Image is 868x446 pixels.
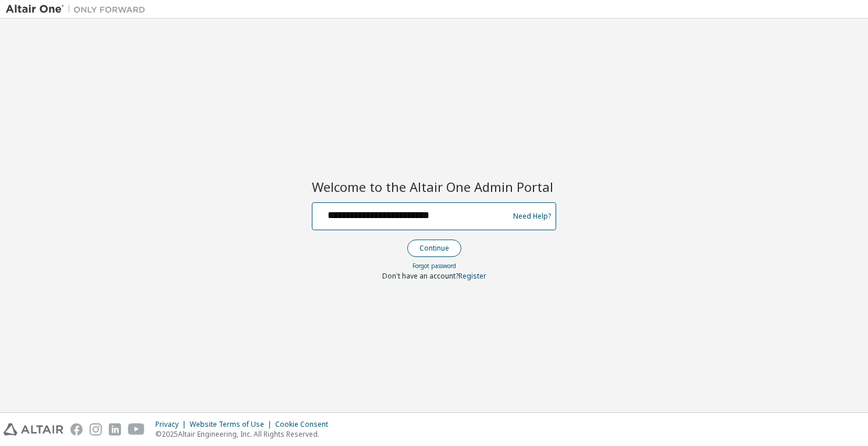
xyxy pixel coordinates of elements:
[407,240,461,257] button: Continue
[513,216,551,216] a: Need Help?
[458,271,486,281] a: Register
[155,429,335,439] p: © 2025 Altair Engineering, Inc. All Rights Reserved.
[3,423,63,436] img: altair_logo.svg
[109,423,121,436] img: linkedin.svg
[70,423,83,436] img: facebook.svg
[6,3,151,15] img: Altair One
[155,420,190,429] div: Privacy
[382,271,458,281] span: Don't have an account?
[412,262,456,270] a: Forgot password
[312,179,556,195] h2: Welcome to the Altair One Admin Portal
[90,423,102,436] img: instagram.svg
[128,423,145,436] img: youtube.svg
[190,420,275,429] div: Website Terms of Use
[275,420,335,429] div: Cookie Consent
